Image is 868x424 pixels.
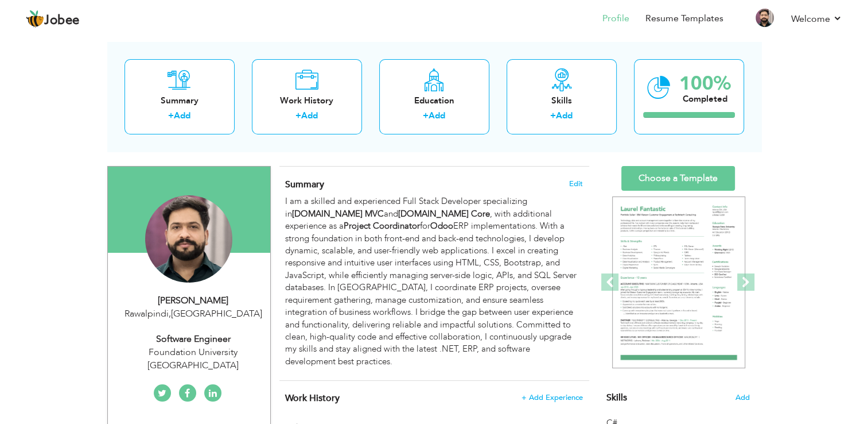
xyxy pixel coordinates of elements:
[679,93,731,105] div: Completed
[295,110,301,122] label: +
[134,95,225,107] div: Summary
[116,294,270,307] div: [PERSON_NAME]
[174,110,190,121] a: Add
[292,208,384,219] strong: [DOMAIN_NAME] MVC
[26,10,80,28] a: Jobee
[285,195,582,368] div: I am a skilled and experienced Full Stack Developer specializing in and , with additional experie...
[285,392,582,404] h4: This helps to show the companies you have worked for.
[735,392,750,403] span: Add
[521,394,583,402] span: + Add Experience
[516,95,608,107] div: Skills
[398,208,490,219] strong: [DOMAIN_NAME] Core
[556,110,573,121] a: Add
[679,74,731,93] div: 100%
[550,110,556,122] label: +
[606,391,627,404] span: Skills
[145,195,232,283] img: Ibrahim Nawaz
[285,178,324,191] span: Summary
[645,12,723,25] a: Resume Templates
[756,9,774,27] img: Profile Img
[602,12,629,25] a: Profile
[285,179,582,190] h4: Adding a summary is a quick and easy way to highlight your experience and interests.
[116,307,270,321] div: Rawalpindi [GEOGRAPHIC_DATA]
[621,166,735,191] a: Choose a Template
[285,392,340,404] span: Work History
[26,10,44,28] img: jobee.io
[169,307,171,320] span: ,
[116,333,270,346] div: Software Engineer
[423,110,429,122] label: +
[261,95,353,107] div: Work History
[168,110,174,122] label: +
[344,220,420,232] strong: Project Coordinator
[791,12,842,26] a: Welcome
[116,346,270,372] div: Foundation University [GEOGRAPHIC_DATA]
[301,110,318,121] a: Add
[44,14,80,27] span: Jobee
[429,110,445,121] a: Add
[388,95,480,107] div: Education
[430,220,453,232] strong: Odoo
[569,180,583,188] span: Edit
